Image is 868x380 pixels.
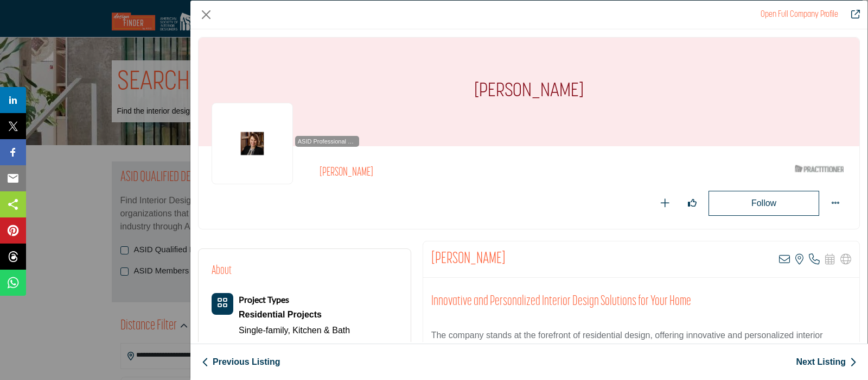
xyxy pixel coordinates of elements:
[761,10,838,19] a: Redirect to anna-janke
[297,137,357,146] span: ASID Professional Practitioner
[825,192,846,214] button: More Options
[431,294,851,310] h2: Innovative and Personalized Interior Design Solutions for Your Home
[239,307,350,323] div: Types of projects range from simple residential renovations to highly complex commercial initiati...
[239,295,289,304] a: Project Types
[681,192,703,214] button: Like
[212,262,232,280] h2: About
[239,307,350,323] a: Residential Projects
[320,166,618,180] h2: [PERSON_NAME]
[239,294,289,304] b: Project Types
[474,38,584,146] h1: [PERSON_NAME]
[709,191,819,216] button: Redirect to login
[431,250,506,269] h2: Anna Janke
[795,162,844,176] img: ASID Qualified Practitioners
[202,356,280,369] a: Previous Listing
[844,8,860,21] a: Redirect to anna-janke
[212,103,293,184] img: anna-janke logo
[239,326,290,335] a: Single-family,
[796,356,857,369] a: Next Listing
[212,293,233,315] button: Category Icon
[654,192,676,214] button: Add To List
[292,326,350,335] a: Kitchen & Bath
[198,7,214,23] button: Close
